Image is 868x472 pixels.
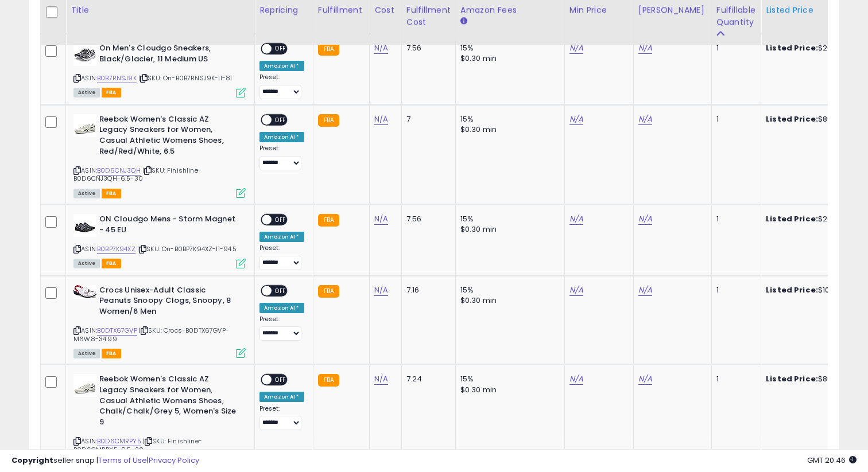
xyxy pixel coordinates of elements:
[259,232,304,242] div: Amazon AI *
[807,455,857,466] span: 2025-10-12 20:46 GMT
[259,315,304,341] div: Preset:
[716,285,752,295] div: 1
[766,42,818,53] b: Listed Price:
[569,42,583,54] a: N/A
[460,43,556,53] div: 15%
[374,114,388,125] a: N/A
[73,285,96,299] img: 31WsImBMbKL._SL40_.jpg
[716,4,756,28] div: Fulfillable Quantity
[259,405,304,431] div: Preset:
[460,374,556,384] div: 15%
[318,114,339,127] small: FBA
[71,4,250,16] div: Title
[138,73,232,83] span: | SKU: On-B0B7RNSJ9K-11-81
[137,244,237,253] span: | SKU: On-B0BP7K94XZ-11-94.5
[259,73,304,99] div: Preset:
[766,213,818,224] b: Listed Price:
[73,285,246,357] div: ASIN:
[406,285,447,295] div: 7.16
[460,16,467,26] small: Amazon Fees.
[73,259,100,268] span: All listings currently available for purchase on Amazon
[460,285,556,295] div: 15%
[259,132,304,142] div: Amazon AI *
[766,43,861,53] div: $200.00
[406,374,447,384] div: 7.24
[102,189,121,198] span: FBA
[716,214,752,224] div: 1
[318,4,365,16] div: Fulfillment
[102,349,121,358] span: FBA
[318,43,339,56] small: FBA
[97,326,137,336] a: B0DTX67GVP
[97,436,141,446] a: B0D6CMRPY5
[11,455,53,466] strong: Copyright
[374,284,388,296] a: N/A
[73,88,100,97] span: All listings currently available for purchase on Amazon
[716,374,752,384] div: 1
[569,114,583,125] a: N/A
[638,4,707,16] div: [PERSON_NAME]
[73,114,246,197] div: ASIN:
[569,4,629,16] div: Min Price
[259,145,304,170] div: Preset:
[374,42,388,54] a: N/A
[99,285,239,320] b: Crocs Unisex-Adult Classic Peanuts Snoopy Clogs, Snoopy, 8 Women/6 Men
[318,374,339,387] small: FBA
[272,375,290,385] span: OFF
[318,285,339,298] small: FBA
[638,42,652,54] a: N/A
[73,349,100,358] span: All listings currently available for purchase on Amazon
[73,214,96,237] img: 41fhM14Y2-L._SL40_.jpg
[73,214,246,267] div: ASIN:
[97,244,135,254] a: B0BP7K94XZ
[272,115,290,124] span: OFF
[460,295,556,306] div: $0.30 min
[11,455,199,466] div: seller snap | |
[569,213,583,225] a: N/A
[73,189,100,198] span: All listings currently available for purchase on Amazon
[98,455,147,466] a: Terms of Use
[272,215,290,225] span: OFF
[766,374,861,384] div: $80.00
[406,43,447,53] div: 7.56
[766,285,861,295] div: $100.00
[766,4,865,16] div: Listed Price
[569,373,583,385] a: N/A
[406,114,447,124] div: 7
[259,61,304,71] div: Amazon AI *
[73,43,96,66] img: 41AGJIquKQL._SL40_.jpg
[97,166,141,175] a: B0D6CNJ3QH
[318,214,339,227] small: FBA
[716,43,752,53] div: 1
[460,4,560,16] div: Amazon Fees
[259,303,304,313] div: Amazon AI *
[406,4,451,28] div: Fulfillment Cost
[766,373,818,384] b: Listed Price:
[766,214,861,224] div: $200.00
[99,43,239,67] b: On Men's Cloudgo Sneakers, Black/Glacier, 11 Medium US
[73,326,229,343] span: | SKU: Crocs-B0DTX67GVP-M6W8-34.99
[73,166,201,183] span: | SKU: Finishline-B0D6CNJ3QH-6.5-30
[638,373,652,385] a: N/A
[374,4,397,16] div: Cost
[460,114,556,124] div: 15%
[374,373,388,385] a: N/A
[99,214,239,238] b: ON Cloudgo Mens - Storm Magnet - 45 EU
[259,244,304,270] div: Preset:
[460,53,556,64] div: $0.30 min
[73,374,96,397] img: 41fvRLNRt3L._SL40_.jpg
[102,88,121,97] span: FBA
[272,286,290,295] span: OFF
[73,114,96,137] img: 41fvRLNRt3L._SL40_.jpg
[73,43,246,96] div: ASIN:
[766,114,861,124] div: $80.00
[569,284,583,296] a: N/A
[97,73,137,83] a: B0B7RNSJ9K
[406,214,447,224] div: 7.56
[460,124,556,135] div: $0.30 min
[99,374,239,430] b: Reebok Women's Classic AZ Legacy Sneakers for Women, Casual Athletic Womens Shoes, Chalk/Chalk/Gr...
[638,213,652,225] a: N/A
[259,4,308,16] div: Repricing
[766,114,818,124] b: Listed Price:
[102,259,121,268] span: FBA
